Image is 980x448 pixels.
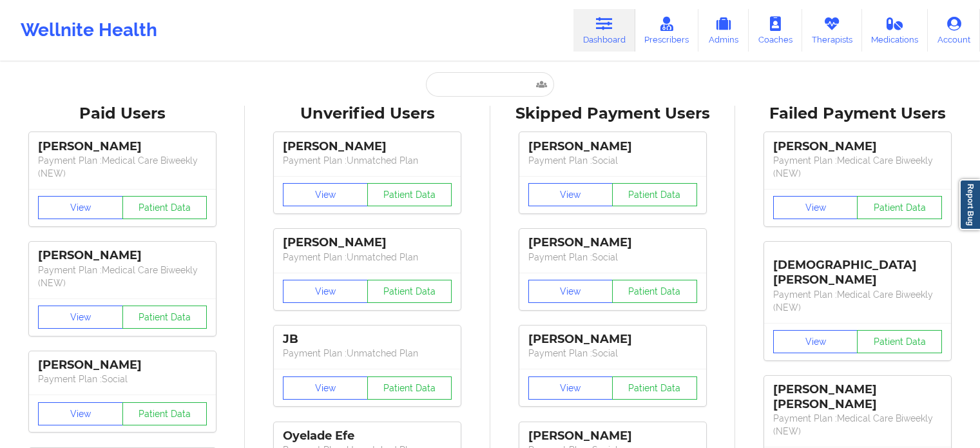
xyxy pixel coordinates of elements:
button: Patient Data [367,376,452,400]
div: [PERSON_NAME] [PERSON_NAME] [773,382,942,412]
div: Unverified Users [254,104,481,124]
button: Patient Data [122,402,207,425]
button: View [38,306,123,329]
div: [PERSON_NAME] [528,429,697,443]
div: [PERSON_NAME] [38,139,207,154]
p: Payment Plan : Unmatched Plan [283,251,452,264]
button: Patient Data [612,376,697,400]
button: View [773,196,858,219]
button: Patient Data [857,196,942,219]
div: [PERSON_NAME] [283,139,452,154]
p: Payment Plan : Medical Care Biweekly (NEW) [38,264,207,289]
p: Payment Plan : Medical Care Biweekly (NEW) [773,412,942,438]
p: Payment Plan : Social [528,154,697,167]
a: Therapists [802,9,862,52]
button: Patient Data [612,280,697,303]
button: View [38,196,123,219]
a: Coaches [749,9,802,52]
div: [PERSON_NAME] [773,139,942,154]
div: [DEMOGRAPHIC_DATA][PERSON_NAME] [773,248,942,287]
button: View [528,280,613,303]
a: Admins [698,9,749,52]
button: Patient Data [122,306,207,329]
button: View [283,280,368,303]
p: Payment Plan : Social [528,251,697,264]
p: Payment Plan : Medical Care Biweekly (NEW) [773,288,942,314]
button: View [528,183,613,206]
p: Payment Plan : Medical Care Biweekly (NEW) [38,154,207,180]
div: [PERSON_NAME] [38,358,207,373]
button: View [38,402,123,425]
div: JB [283,332,452,347]
p: Payment Plan : Medical Care Biweekly (NEW) [773,154,942,180]
p: Payment Plan : Unmatched Plan [283,154,452,167]
button: View [283,376,368,400]
div: Oyelade Efe [283,429,452,443]
button: View [773,330,858,353]
div: [PERSON_NAME] [283,235,452,250]
button: Patient Data [857,330,942,353]
button: Patient Data [367,280,452,303]
div: [PERSON_NAME] [38,248,207,263]
div: Skipped Payment Users [499,104,726,124]
a: Dashboard [573,9,635,52]
div: Failed Payment Users [744,104,971,124]
div: [PERSON_NAME] [528,235,697,250]
p: Payment Plan : Social [528,347,697,360]
button: Patient Data [367,183,452,206]
a: Account [928,9,980,52]
a: Prescribers [635,9,699,52]
div: Paid Users [9,104,236,124]
div: [PERSON_NAME] [528,332,697,347]
button: Patient Data [122,196,207,219]
button: View [283,183,368,206]
p: Payment Plan : Social [38,373,207,385]
a: Report Bug [959,179,980,230]
a: Medications [862,9,928,52]
p: Payment Plan : Unmatched Plan [283,347,452,360]
button: Patient Data [612,183,697,206]
button: View [528,376,613,400]
div: [PERSON_NAME] [528,139,697,154]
